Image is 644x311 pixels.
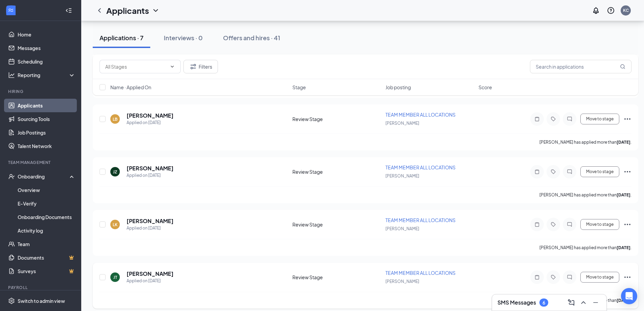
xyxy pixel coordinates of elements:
div: Applied on [DATE] [127,119,174,126]
h1: Applicants [106,5,149,16]
a: Onboarding Documents [18,210,75,224]
div: Team Management [8,160,74,165]
div: LK [113,222,117,228]
div: Applied on [DATE] [127,278,174,284]
svg: ComposeMessage [567,298,575,307]
span: TEAM MEMBER ALL LOCATIONS [385,112,456,118]
svg: ChevronDown [152,6,160,15]
div: Offers and hires · 41 [223,33,280,42]
div: Interviews · 0 [164,33,203,42]
div: Applied on [DATE] [127,225,174,232]
a: Messages [18,41,75,55]
button: Move to stage [580,219,619,230]
svg: Notifications [592,6,600,15]
svg: Settings [8,297,15,304]
span: [PERSON_NAME] [385,279,419,284]
svg: ChevronDown [170,64,175,69]
button: ComposeMessage [566,297,577,308]
a: Team [18,237,75,251]
svg: Note [533,274,541,280]
a: SurveysCrown [18,264,75,278]
p: [PERSON_NAME] has applied more than . [539,192,631,198]
p: [PERSON_NAME] has applied more than . [539,139,631,145]
span: [PERSON_NAME] [385,173,419,178]
div: Applications · 7 [99,33,143,42]
h3: SMS Messages [497,299,536,306]
div: Hiring [8,89,74,94]
span: TEAM MEMBER ALL LOCATIONS [385,164,456,170]
a: Home [18,28,75,41]
div: Switch to admin view [18,297,65,304]
svg: Collapse [65,7,72,14]
div: KC [623,7,629,13]
span: [PERSON_NAME] [385,226,419,231]
svg: Ellipses [623,168,631,176]
svg: Ellipses [623,115,631,123]
svg: Note [533,169,541,174]
svg: QuestionInfo [607,6,615,15]
h5: [PERSON_NAME] [127,165,174,172]
a: DocumentsCrown [18,251,75,264]
a: Sourcing Tools [18,112,75,126]
p: [PERSON_NAME] has applied more than . [539,245,631,250]
div: Review Stage [292,168,381,175]
svg: Note [533,222,541,227]
svg: Filter [189,63,197,71]
svg: Ellipses [623,273,631,281]
b: [DATE] [617,298,630,303]
svg: ChatInactive [565,274,574,280]
div: JT [113,274,117,280]
button: ChevronUp [578,297,589,308]
div: Onboarding [18,173,70,180]
svg: Tag [549,116,557,122]
div: Review Stage [292,116,381,122]
a: Overview [18,183,75,197]
span: TEAM MEMBER ALL LOCATIONS [385,270,456,276]
a: Talent Network [18,139,75,153]
div: JZ [113,169,117,175]
span: Job posting [385,84,411,91]
svg: ChevronUp [579,298,587,307]
button: Move to stage [580,114,619,124]
svg: ChatInactive [565,169,574,174]
svg: Tag [549,169,557,174]
div: Review Stage [292,274,381,281]
svg: Analysis [8,72,15,78]
b: [DATE] [617,192,630,197]
button: Minimize [590,297,601,308]
h5: [PERSON_NAME] [127,270,174,278]
svg: Note [533,116,541,122]
svg: ChatInactive [565,116,574,122]
a: Job Postings [18,126,75,139]
a: E-Verify [18,197,75,210]
span: TEAM MEMBER ALL LOCATIONS [385,217,456,223]
button: Filter Filters [183,60,218,73]
h5: [PERSON_NAME] [127,112,174,119]
input: All Stages [105,63,167,70]
svg: Tag [549,222,557,227]
b: [DATE] [617,140,630,145]
button: Move to stage [580,272,619,283]
b: [DATE] [617,245,630,250]
div: LB [113,116,117,122]
input: Search in applications [530,60,631,73]
button: Move to stage [580,166,619,177]
span: Stage [292,84,306,91]
svg: UserCheck [8,173,15,180]
svg: MagnifyingGlass [620,64,625,69]
svg: Ellipses [623,220,631,229]
a: Activity log [18,224,75,237]
span: Name · Applied On [110,84,151,91]
svg: ChevronLeft [95,6,104,15]
span: Score [479,84,492,91]
div: Payroll [8,285,74,290]
a: Applicants [18,99,75,112]
div: Review Stage [292,221,381,228]
svg: Minimize [592,298,600,307]
a: Scheduling [18,55,75,68]
svg: Tag [549,274,557,280]
span: [PERSON_NAME] [385,121,419,126]
div: 6 [542,300,545,306]
div: Applied on [DATE] [127,172,174,179]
